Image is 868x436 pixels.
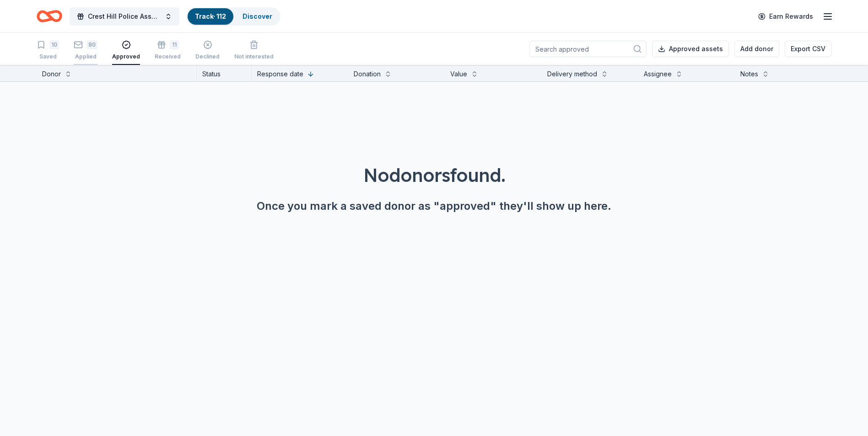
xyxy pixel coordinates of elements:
div: Applied [74,53,97,60]
div: Received [155,53,181,60]
a: Earn Rewards [753,8,819,25]
a: Track· 112 [195,12,226,20]
button: Declined [195,37,220,65]
button: 10Saved [37,37,59,65]
div: Assignee [644,69,672,80]
div: 10 [49,40,59,49]
span: Crest Hill Police Association 15th Annual Golf Outing Fundraiser [88,11,161,22]
div: Value [450,69,467,80]
button: Approved [112,37,140,65]
a: Home [37,5,62,27]
div: Notes [740,69,758,80]
div: Donor [42,69,61,80]
div: Saved [37,53,59,60]
button: 11Received [155,37,181,65]
button: Not interested [234,37,274,65]
div: 11 [170,40,179,49]
div: Donation [354,69,381,80]
div: Delivery method [547,69,597,80]
div: Not interested [234,53,274,60]
button: Approved assets [652,41,729,57]
button: 80Applied [74,37,97,65]
div: Approved [112,53,140,60]
button: Track· 112Discover [187,7,280,26]
button: Export CSV [785,41,831,57]
div: No donors found. [22,162,846,188]
button: Crest Hill Police Association 15th Annual Golf Outing Fundraiser [70,7,179,26]
input: Search approved [529,41,647,57]
div: Status [197,65,252,81]
div: Declined [195,53,220,60]
div: 80 [86,40,97,49]
button: Add donor [734,41,779,57]
div: Once you mark a saved donor as "approved" they'll show up here. [22,199,846,213]
div: Response date [257,69,303,80]
a: Discover [243,12,272,20]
